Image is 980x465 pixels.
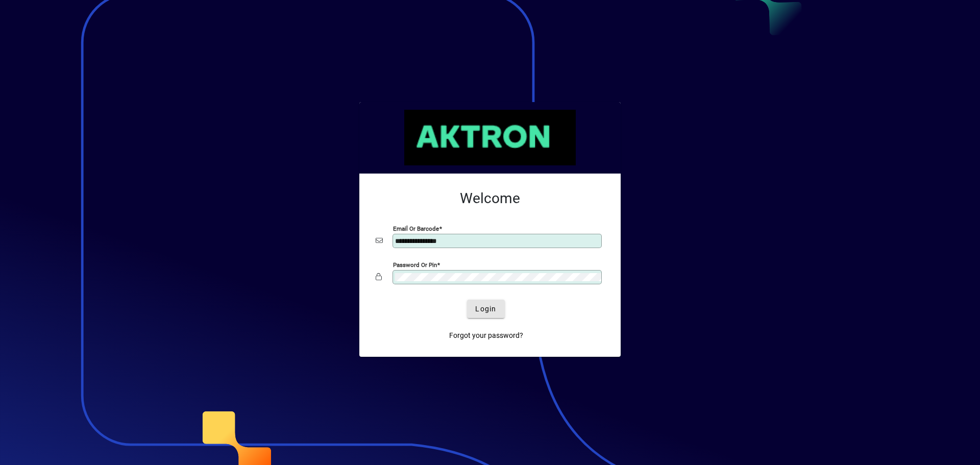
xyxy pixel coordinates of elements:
[449,330,523,341] span: Forgot your password?
[393,261,437,268] mat-label: Password or Pin
[393,225,439,232] mat-label: Email or Barcode
[475,304,496,314] span: Login
[467,300,504,318] button: Login
[376,190,604,207] h2: Welcome
[445,326,527,345] a: Forgot your password?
